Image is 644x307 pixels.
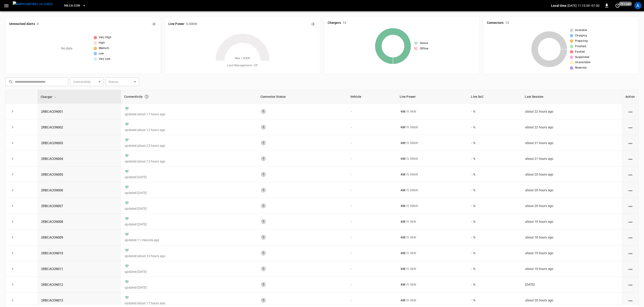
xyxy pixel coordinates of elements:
div: 1 [261,172,266,177]
button: expand row [9,155,16,162]
h6: Unresolved Alerts [9,22,35,27]
td: - [347,229,397,245]
div: action cell options [628,109,633,114]
div: / 9.9 kW [400,109,464,114]
p: - kW [400,282,405,287]
div: 1 [261,188,266,193]
button: expand row [9,234,16,241]
button: expand row [9,218,16,225]
p: - kW [400,219,405,224]
h6: 13 [343,20,346,25]
td: - [347,182,397,198]
td: - [347,198,397,214]
div: 1 [261,125,266,130]
a: 2RBCACON009 [41,236,63,239]
p: updated about 12 hours ago [125,128,254,132]
p: updated [DATE] [125,269,254,274]
div: action cell options [628,141,633,145]
button: Connection between the charger and our software. [143,93,151,101]
button: expand row [9,187,16,194]
span: Medium [99,46,109,51]
td: - % [468,104,522,119]
td: - [347,214,397,229]
td: about 20 hours ago [522,167,622,182]
a: 2RBCACON007 [41,204,63,208]
div: 1 [261,109,266,114]
a: 2RBCACON001 [41,110,63,113]
span: Offline [420,47,428,51]
button: expand row [9,265,16,272]
a: 2RBCACON012 [41,283,63,286]
td: - % [468,277,522,293]
td: - % [468,151,522,167]
span: Faulted [575,50,585,54]
div: profile-icon [634,2,642,9]
td: about 19 hours ago [522,245,622,261]
td: - [347,261,397,277]
td: - [347,119,397,135]
td: - [347,135,397,151]
th: Connector Status [257,90,347,104]
td: about 18 hours ago [522,229,622,245]
button: All Alerts [150,20,157,28]
span: RB.CA.CON [64,3,80,8]
p: - kW [400,141,405,145]
a: 2RBCACON006 [41,188,63,192]
h6: Connectors [487,20,503,25]
div: / 9.98 kW [400,156,464,161]
td: about 22 hours ago [522,119,622,135]
div: / 9.98 kW [400,188,464,192]
a: 2RBCACON005 [41,173,63,176]
div: action cell options [628,219,633,224]
div: action cell options [628,298,633,303]
button: expand row [9,140,16,146]
span: Charger [41,94,58,100]
p: - kW [400,267,405,271]
p: - kW [400,298,405,303]
button: expand row [9,171,16,178]
span: Reserved [575,66,587,70]
span: Online [420,41,428,46]
th: Last Session [522,90,622,104]
p: updated about 17 hours ago [125,301,254,305]
td: about 19 hours ago [522,261,622,277]
p: Local time [551,3,567,8]
img: ampcontrol.io logo [13,1,53,7]
p: updated [DATE] [125,175,254,179]
p: updated about 12 hours ago [125,159,254,164]
a: 2RBCACON011 [41,267,63,271]
td: about 21 hours ago [522,151,622,167]
span: Very High [99,35,112,40]
button: expand row [9,250,16,256]
p: [DATE] 11:10:00 -07:00 [567,3,600,8]
div: 1 [261,251,266,256]
div: / 9.9 kW [400,282,464,287]
td: - % [468,182,522,198]
span: Available [575,28,587,33]
td: about 21 hours ago [522,135,622,151]
p: updated about 23 hours ago [125,254,254,258]
th: Live SoC [468,90,522,104]
div: / 9.98 kW [400,204,464,208]
p: No data [61,46,73,51]
p: updated [DATE] [125,206,254,211]
td: about 19 hours ago [522,214,622,229]
div: action cell options [628,188,633,192]
p: updated [DATE] [125,222,254,227]
div: 1 [261,235,266,240]
td: about 20 hours ago [522,198,622,214]
p: - kW [400,235,405,240]
button: set refresh interval [614,2,621,9]
div: / 9.9 kW [400,267,464,271]
td: about 20 hours ago [522,182,622,198]
td: - [347,167,397,182]
a: 2RBCACON002 [41,125,63,129]
button: expand row [9,124,16,131]
h6: 0 [37,22,39,27]
div: / 9.98 kW [400,125,464,129]
td: - [347,277,397,293]
span: Charging [575,33,587,38]
a: 2RBCACON008 [41,220,63,223]
td: - % [468,119,522,135]
div: 1 [261,219,266,224]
